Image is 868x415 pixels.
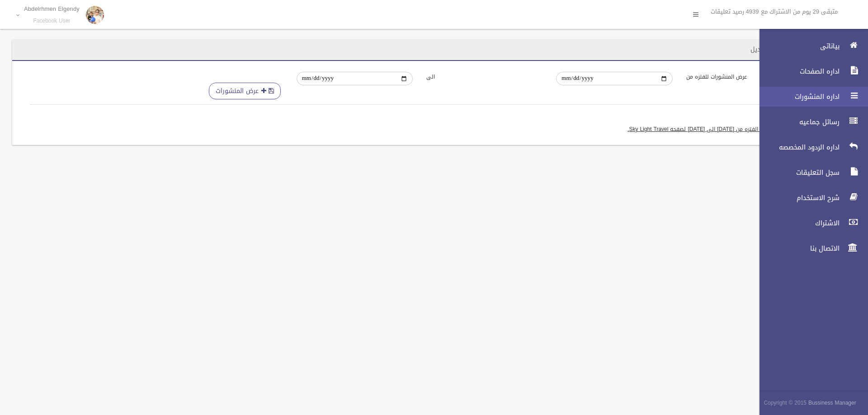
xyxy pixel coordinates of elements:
span: الاتصال بنا [752,244,842,253]
a: اداره المنشورات [752,87,868,107]
header: اداره المنشورات / تعديل [740,41,827,58]
span: رسائل جماعيه [752,117,842,126]
p: Abdelrhmen Elgendy [24,5,80,12]
label: الى [420,72,549,82]
span: سجل التعليقات [752,168,842,177]
small: Facebook User [24,18,80,24]
span: اداره المنشورات [752,92,842,101]
span: بياناتى [752,42,842,51]
span: اداره الردود المخصصه [752,143,842,152]
a: الاشتراك [752,213,868,233]
a: رسائل جماعيه [752,112,868,132]
span: الاشتراك [752,219,842,228]
a: اداره الصفحات [752,61,868,81]
a: سجل التعليقات [752,163,868,182]
button: عرض المنشورات [209,83,281,99]
a: اداره الردود المخصصه [752,137,868,157]
a: بياناتى [752,36,868,56]
u: لا يوجد منشورات فى الفتره من [DATE] الى [DATE] لصفحه Sky Light Travel. [627,124,809,134]
span: شرح الاستخدام [752,193,842,202]
label: عرض المنشورات للفتره من [679,72,809,82]
a: شرح الاستخدام [752,188,868,208]
strong: Bussiness Manager [808,398,856,408]
span: اداره الصفحات [752,67,842,76]
a: الاتصال بنا [752,238,868,258]
span: Copyright © 2015 [764,398,807,408]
